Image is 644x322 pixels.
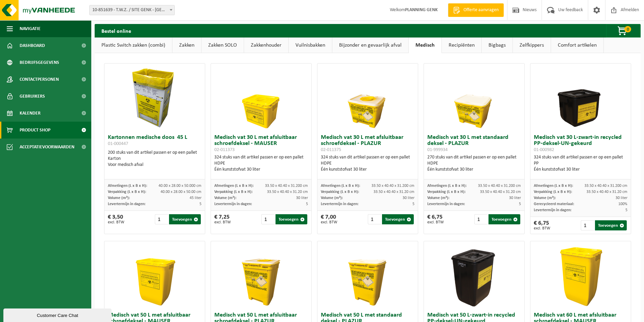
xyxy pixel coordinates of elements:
span: 30 liter [509,196,521,200]
span: Contactpersonen [20,71,59,88]
span: 5 [412,202,414,206]
span: Dashboard [20,37,45,54]
div: HDPE [427,160,521,167]
span: 01-000447 [108,141,128,146]
span: Navigatie [20,20,41,37]
div: PP [534,160,627,167]
span: Offerte aanvragen [462,7,500,14]
img: 01-000447 [121,64,189,131]
span: Acceptatievoorwaarden [20,139,74,155]
span: Afmetingen (L x B x H): [214,184,254,188]
span: Gebruikers [20,88,45,105]
input: 1 [474,214,488,224]
strong: PLANNING GENK [405,7,438,13]
span: Verpakking (L x B x H): [214,190,253,194]
button: Toevoegen [276,214,307,224]
img: 01-999934 [440,64,508,131]
span: 33.50 x 40.40 x 31.20 cm [374,190,414,194]
a: Offerte aanvragen [448,3,504,17]
a: Zakken [172,38,201,53]
span: Afmetingen (L x B x H): [427,184,467,188]
div: € 3,50 [108,214,124,224]
h2: Bestel online [95,24,138,37]
div: 200 stuks van dit artikel passen er op een pallet [108,150,201,168]
div: € 7,00 [321,214,337,224]
span: Levertermijn in dagen: [108,202,145,206]
span: Afmetingen (L x B x H): [108,184,147,188]
span: 100% [618,202,627,206]
span: 33.50 x 40.40 x 31.20 cm [267,190,308,194]
h3: Medisch vat 30 L met afsluitbaar schroefdeksel - MAUSER [214,134,308,153]
span: 33.50 x 40.40 x 31.200 cm [265,184,308,188]
h3: Medisch vat 30 L met afsluitbaar schroefdeksel - PLAZUR [321,134,414,153]
span: Levertermijn in dagen: [321,202,358,206]
span: 33.50 x 40.40 x 31.20 cm [587,190,627,194]
div: HDPE [321,160,414,167]
div: 324 stuks van dit artikel passen er op een pallet [214,154,308,173]
a: Zakken SOLO [201,38,244,53]
a: Zelfkippers [513,38,551,53]
span: Levertermijn in dagen: [534,208,571,212]
span: 5 [306,202,308,206]
span: Levertermijn in dagen: [214,202,252,206]
span: 0 [624,26,631,32]
img: 02-011376 [547,241,615,309]
div: Één kunststofvat 30 liter [214,167,308,173]
h3: Medisch vat 30 L met standaard deksel - PLAZUR [427,134,521,153]
a: Medisch [409,38,442,53]
button: Toevoegen [169,214,201,224]
span: 5 [625,208,627,212]
span: 40.00 x 28.00 x 50.000 cm [159,184,201,188]
span: excl. BTW [427,220,444,224]
span: Afmetingen (L x B x H): [321,184,360,188]
a: Bigbags [482,38,512,53]
a: Bijzonder en gevaarlijk afval [332,38,408,53]
span: Levertermijn in dagen: [427,202,465,206]
span: 02-011375 [321,147,341,152]
div: € 7,25 [214,214,231,224]
button: 0 [606,24,640,38]
button: Toevoegen [488,214,520,224]
span: 5 [519,202,521,206]
span: Kalender [20,105,41,122]
span: Afmetingen (L x B x H): [534,184,573,188]
span: excl. BTW [534,226,550,230]
span: excl. BTW [214,220,231,224]
span: Volume (m³): [427,196,449,200]
span: Volume (m³): [108,196,130,200]
span: Volume (m³): [214,196,236,200]
input: 1 [261,214,275,224]
button: Toevoegen [382,214,414,224]
span: 45 liter [190,196,201,200]
span: 33.50 x 40.40 x 31.200 cm [372,184,414,188]
img: 01-999935 [334,241,402,309]
div: € 6,75 [534,220,550,230]
div: Één kunststofvat 30 liter [427,167,521,173]
img: 02-011375 [334,64,402,131]
div: Één kunststofvat 30 liter [534,167,627,173]
a: Vuilnisbakken [289,38,332,53]
span: 02-011373 [214,147,235,152]
span: excl. BTW [108,220,124,224]
span: 33.50 x 40.40 x 31.20 cm [480,190,521,194]
span: Product Shop [20,122,50,139]
div: HDPE [214,160,308,167]
div: Karton [108,156,201,162]
span: 10-851639 - T.W.Z. / SITE GENK - GENK [89,5,175,15]
span: excl. BTW [321,220,337,224]
input: 1 [581,220,595,230]
span: 01-000982 [534,147,554,152]
span: 30 liter [403,196,414,200]
span: 30 liter [616,196,627,200]
span: 30 liter [296,196,308,200]
input: 1 [368,214,382,224]
span: Volume (m³): [321,196,343,200]
span: 10-851639 - T.W.Z. / SITE GENK - GENK [90,5,174,15]
div: 324 stuks van dit artikel passen er op een pallet [321,154,414,173]
span: Verpakking (L x B x H): [108,190,146,194]
span: 01-999934 [427,147,448,152]
div: Één kunststofvat 30 liter [321,167,414,173]
img: 02-011377 [228,241,295,309]
span: 33.50 x 40.40 x 31.200 cm [585,184,627,188]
